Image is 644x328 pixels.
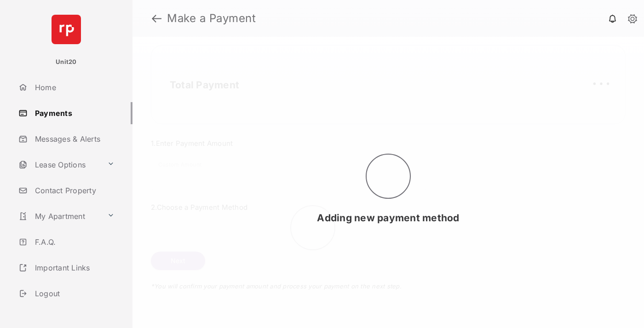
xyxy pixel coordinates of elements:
img: svg+xml;base64,PHN2ZyB4bWxucz0iaHR0cDovL3d3dy53My5vcmcvMjAwMC9zdmciIHdpZHRoPSI2NCIgaGVpZ2h0PSI2NC... [52,15,81,44]
a: Messages & Alerts [15,128,132,150]
strong: Make a Payment [167,13,256,24]
a: Lease Options [15,154,103,176]
a: Home [15,76,132,98]
a: Payments [15,102,132,124]
a: My Apartment [15,205,103,227]
a: Important Links [15,257,118,279]
a: F.A.Q. [15,231,132,253]
a: Contact Property [15,179,132,201]
span: Adding new payment method [317,212,459,224]
p: Unit20 [56,58,77,67]
a: Logout [15,282,132,305]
